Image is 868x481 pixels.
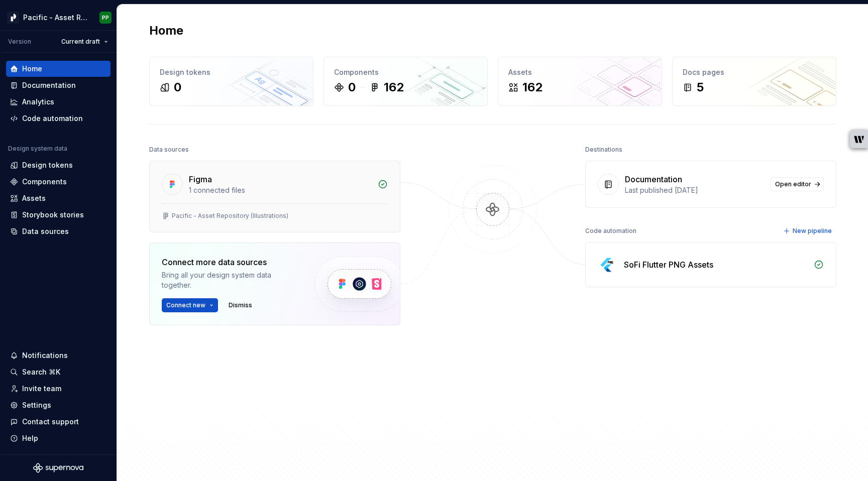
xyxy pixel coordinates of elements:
[6,190,111,206] a: Assets
[625,173,682,185] div: Documentation
[189,185,372,195] div: 1 connected files
[33,463,83,473] svg: Supernova Logo
[683,67,826,77] div: Docs pages
[224,298,257,312] button: Dismiss
[6,174,111,190] a: Components
[22,350,68,360] div: Notifications
[6,110,111,127] a: Code automation
[162,298,218,312] button: Connect new
[2,7,115,28] button: Pacific - Asset Repository (Illustrations)PP
[174,79,181,95] div: 0
[22,417,79,427] div: Contact support
[22,210,84,220] div: Storybook stories
[22,433,38,443] div: Help
[22,64,42,74] div: Home
[384,79,404,95] div: 162
[22,226,69,236] div: Data sources
[22,367,60,377] div: Search ⌘K
[22,400,51,410] div: Settings
[160,67,303,77] div: Design tokens
[624,259,713,271] div: SoFi Flutter PNG Assets
[625,185,765,195] div: Last published [DATE]
[166,301,205,309] span: Connect new
[57,35,113,49] button: Current draft
[6,61,111,77] a: Home
[22,177,67,187] div: Components
[22,113,83,124] div: Code automation
[672,57,836,106] a: Docs pages5
[149,143,189,157] div: Data sources
[23,13,87,23] div: Pacific - Asset Repository (Illustrations)
[22,193,46,203] div: Assets
[6,364,111,380] button: Search ⌘K
[162,256,297,268] div: Connect more data sources
[775,180,811,188] span: Open editor
[585,143,622,157] div: Destinations
[6,157,111,173] a: Design tokens
[498,57,662,106] a: Assets162
[22,97,54,107] div: Analytics
[22,384,61,394] div: Invite team
[172,212,288,220] div: Pacific - Asset Repository (Illustrations)
[6,77,111,93] a: Documentation
[162,270,297,290] div: Bring all your design system data together.
[522,79,542,95] div: 162
[22,160,73,170] div: Design tokens
[22,80,76,90] div: Documentation
[334,67,477,77] div: Components
[6,223,111,239] a: Data sources
[149,57,313,106] a: Design tokens0
[7,12,19,24] img: 8d0dbd7b-a897-4c39-8ca0-62fbda938e11.png
[6,430,111,446] button: Help
[6,347,111,364] button: Notifications
[585,224,636,238] div: Code automation
[793,227,832,235] span: New pipeline
[149,23,183,39] h2: Home
[508,67,652,77] div: Assets
[780,224,836,238] button: New pipeline
[6,207,111,223] a: Storybook stories
[61,38,100,46] span: Current draft
[189,173,212,185] div: Figma
[6,397,111,413] a: Settings
[6,414,111,430] button: Contact support
[697,79,704,95] div: 5
[771,177,824,191] a: Open editor
[102,14,109,22] div: PP
[8,38,31,46] div: Version
[149,161,400,232] a: Figma1 connected filesPacific - Asset Repository (Illustrations)
[8,145,67,153] div: Design system data
[6,94,111,110] a: Analytics
[323,57,488,106] a: Components0162
[348,79,356,95] div: 0
[6,381,111,397] a: Invite team
[229,301,252,309] span: Dismiss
